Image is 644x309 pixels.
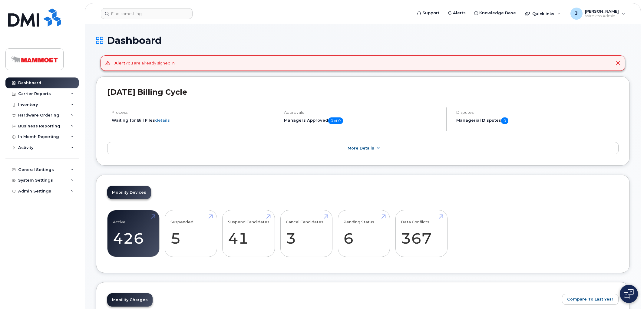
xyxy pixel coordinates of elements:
[284,110,441,115] h4: Approvals
[114,60,176,66] div: You are already signed in.
[96,35,630,46] h1: Dashboard
[107,293,153,307] a: Mobility Charges
[112,117,269,123] li: Waiting for Bill Files
[562,294,619,305] button: Compare To Last Year
[170,214,211,254] a: Suspended 5
[113,214,154,254] a: Active 426
[107,87,619,97] h2: [DATE] Billing Cycle
[112,110,269,115] h4: Process
[567,296,613,302] span: Compare To Last Year
[401,214,442,254] a: Data Conflicts 367
[456,110,619,115] h4: Disputes
[107,186,151,199] a: Mobility Devices
[155,118,170,123] a: details
[624,289,634,299] img: Open chat
[343,214,384,254] a: Pending Status 6
[456,117,619,124] h5: Managerial Disputes
[348,146,374,150] span: More Details
[286,214,327,254] a: Cancel Candidates 3
[114,61,125,65] strong: Alert
[501,117,508,124] span: 0
[328,117,343,124] span: 0 of 0
[228,214,269,254] a: Suspend Candidates 41
[284,117,441,124] h5: Managers Approved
